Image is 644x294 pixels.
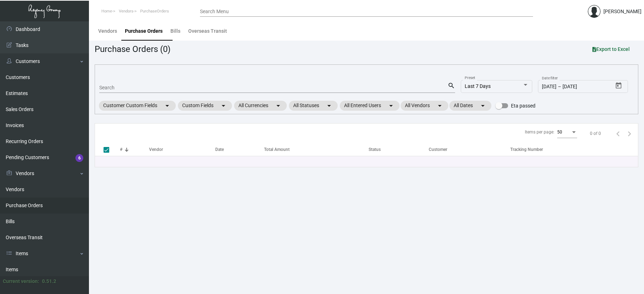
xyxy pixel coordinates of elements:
[525,129,554,135] div: Items per page:
[510,146,543,153] div: Tracking Number
[612,128,624,139] button: Previous page
[511,101,535,110] span: Eta passed
[163,101,171,110] mat-icon: arrow_drop_down
[264,146,290,153] div: Total Amount
[510,146,638,153] div: Tracking Number
[448,82,455,90] mat-icon: search
[603,8,642,15] div: [PERSON_NAME]
[264,146,369,153] div: Total Amount
[624,128,635,139] button: Next page
[429,146,510,153] div: Customer
[98,27,117,35] div: Vendors
[219,101,228,110] mat-icon: arrow_drop_down
[325,101,333,110] mat-icon: arrow_drop_down
[387,101,395,110] mat-icon: arrow_drop_down
[587,43,635,56] button: Export to Excel
[479,101,487,110] mat-icon: arrow_drop_down
[369,146,381,153] div: Status
[563,84,597,90] input: End date
[429,146,447,153] div: Customer
[449,101,491,111] mat-chip: All Dates
[274,101,283,110] mat-icon: arrow_drop_down
[215,146,264,153] div: Date
[101,9,112,14] span: Home
[592,46,630,52] span: Export to Excel
[120,146,122,153] div: #
[557,130,577,135] mat-select: Items per page:
[3,278,39,285] div: Current version:
[542,84,556,90] input: Start date
[588,5,601,18] img: admin@bootstrapmaster.com
[234,101,287,111] mat-chip: All Currencies
[401,101,448,111] mat-chip: All Vendors
[170,27,180,35] div: Bills
[557,130,562,135] span: 50
[369,146,429,153] div: Status
[125,27,163,35] div: Purchase Orders
[120,146,149,153] div: #
[215,146,224,153] div: Date
[188,27,227,35] div: Overseas Transit
[149,146,163,153] div: Vendor
[613,80,624,91] button: Open calendar
[436,101,444,110] mat-icon: arrow_drop_down
[42,278,56,285] div: 0.51.2
[340,101,400,111] mat-chip: All Entered Users
[465,83,491,89] span: Last 7 Days
[149,146,215,153] div: Vendor
[95,43,170,56] div: Purchase Orders (0)
[289,101,338,111] mat-chip: All Statuses
[99,101,176,111] mat-chip: Customer Custom Fields
[558,84,561,90] span: –
[140,9,169,14] span: PurchaseOrders
[590,130,601,137] div: 0 of 0
[119,9,133,14] span: Vendors
[178,101,232,111] mat-chip: Custom Fields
